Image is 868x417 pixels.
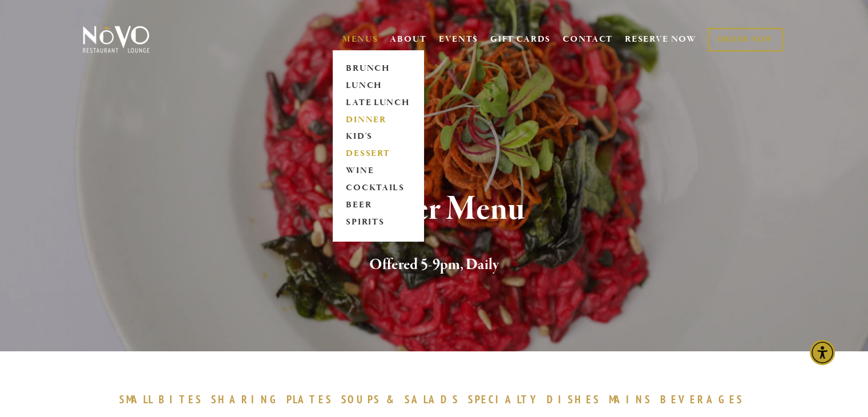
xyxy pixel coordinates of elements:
a: DINNER [342,111,414,129]
a: MAINS [609,392,657,406]
span: SOUPS [341,392,381,406]
span: PLATES [286,392,333,406]
a: LATE LUNCH [342,94,414,111]
a: ORDER NOW [708,28,782,51]
a: BEVERAGES [660,392,749,406]
span: MAINS [609,392,652,406]
a: SPECIALTYDISHES [468,392,606,406]
a: COCKTAILS [342,180,414,197]
span: SPECIALTY [468,392,541,406]
a: SPIRITS [342,214,414,231]
h2: Offered 5-9pm, Daily [102,253,767,277]
span: BITES [159,392,203,406]
a: BRUNCH [342,60,414,77]
a: EVENTS [439,34,478,45]
a: ABOUT [390,34,427,45]
a: DESSERT [342,146,414,163]
div: Accessibility Menu [810,340,835,365]
a: SMALLBITES [119,392,209,406]
span: SHARING [211,392,281,406]
a: RESERVE NOW [625,29,697,50]
span: BEVERAGES [660,392,744,406]
a: CONTACT [563,29,613,50]
a: SHARINGPLATES [211,392,338,406]
a: MENUS [342,34,378,45]
a: BEER [342,197,414,214]
h1: Dinner Menu [102,191,767,228]
img: Novo Restaurant &amp; Lounge [80,25,152,54]
a: GIFT CARDS [490,29,551,50]
span: DISHES [546,392,600,406]
span: & [386,392,399,406]
a: WINE [342,163,414,180]
a: KID'S [342,129,414,146]
span: SMALL [119,392,154,406]
span: SALADS [405,392,459,406]
a: SOUPS&SALADS [341,392,465,406]
a: LUNCH [342,77,414,94]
